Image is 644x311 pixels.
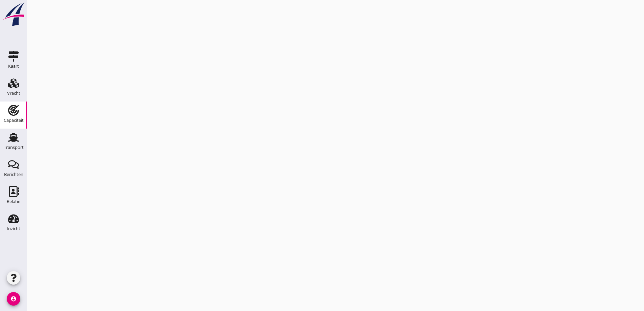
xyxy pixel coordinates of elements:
[4,145,24,150] div: Transport
[7,91,20,95] div: Vracht
[4,118,24,123] div: Capaciteit
[8,64,19,68] div: Kaart
[7,226,20,231] div: Inzicht
[7,199,20,204] div: Relatie
[7,292,20,306] i: account_circle
[1,2,26,27] img: logo-small.a267ee39.svg
[4,172,23,177] div: Berichten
